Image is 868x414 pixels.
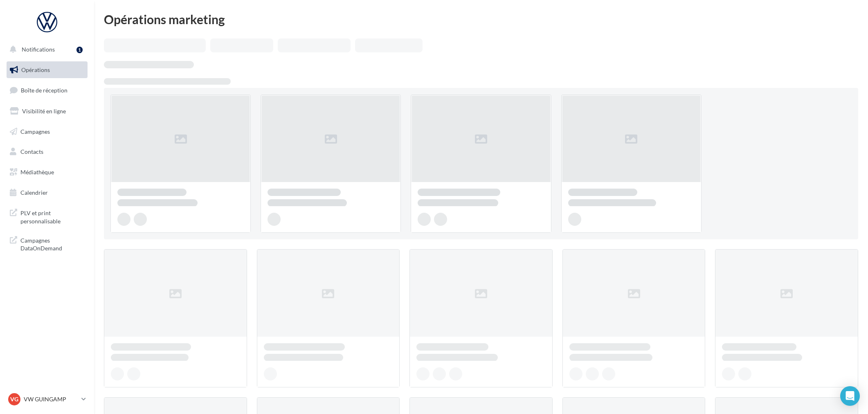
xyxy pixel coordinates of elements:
a: Campagnes [5,123,89,140]
span: Visibilité en ligne [22,108,66,115]
div: 1 [76,47,83,53]
span: Opérations [21,66,50,73]
div: Opérations marketing [104,13,858,25]
span: Médiathèque [20,169,54,175]
a: Boîte de réception [5,81,89,99]
div: Open Intercom Messenger [840,386,860,406]
span: Boîte de réception [21,87,67,94]
span: Notifications [22,46,55,53]
a: Contacts [5,143,89,160]
p: VW GUINGAMP [24,395,78,403]
a: PLV et print personnalisable [5,204,89,228]
a: VG VW GUINGAMP [7,391,88,407]
span: Calendrier [20,189,48,196]
a: Visibilité en ligne [5,103,89,120]
a: Campagnes DataOnDemand [5,232,89,256]
span: VG [10,395,18,403]
a: Médiathèque [5,164,89,181]
a: Opérations [5,61,89,79]
span: Campagnes [20,128,50,135]
a: Calendrier [5,184,89,201]
span: Contacts [20,148,43,155]
span: PLV et print personnalisable [20,207,84,225]
span: Campagnes DataOnDemand [20,235,84,252]
button: Notifications 1 [5,41,86,58]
